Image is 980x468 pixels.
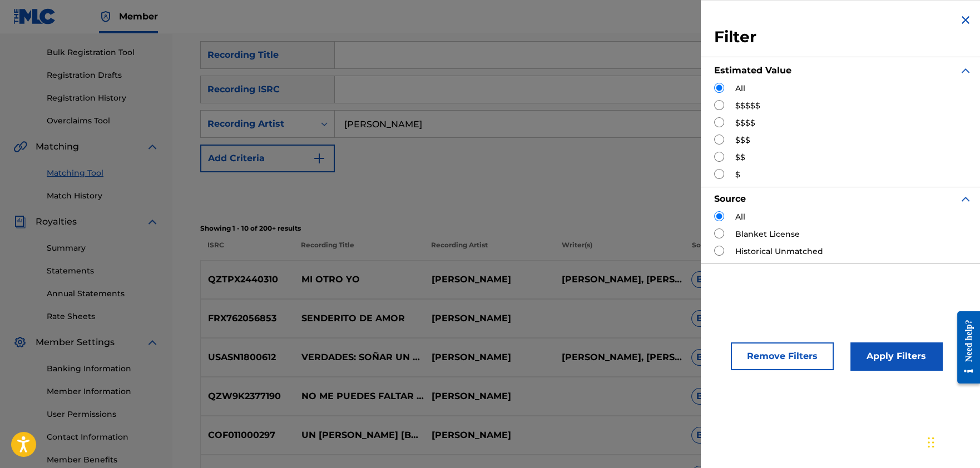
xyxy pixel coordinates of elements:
[47,47,159,58] a: Bulk Registration Tool
[735,228,800,240] label: Blanket License
[928,426,934,459] div: Arrastrar
[691,427,708,444] span: B
[735,169,740,181] label: $
[735,135,750,146] label: $$$
[47,190,159,202] a: Match History
[99,10,112,23] img: Top Rightsholder
[47,69,159,81] a: Registration Drafts
[201,312,294,325] p: FRX762056853
[959,64,972,77] img: expand
[294,273,424,286] p: MI OTRO YO
[735,100,760,112] label: $$$$$
[201,390,294,403] p: QZW9K2377190
[200,240,294,260] p: ISRC
[47,167,159,179] a: Matching Tool
[424,351,554,364] p: [PERSON_NAME]
[554,273,684,286] p: [PERSON_NAME], [PERSON_NAME], [PERSON_NAME]
[13,140,27,153] img: Matching
[924,415,980,468] iframe: Chat Widget
[146,336,159,349] img: expand
[735,211,745,223] label: All
[200,41,952,217] form: Search Form
[714,65,791,76] strong: Estimated Value
[146,215,159,228] img: expand
[47,265,159,277] a: Statements
[200,223,952,233] p: Showing 1 - 10 of 200+ results
[47,363,159,375] a: Banking Information
[200,145,335,172] button: Add Criteria
[424,273,554,286] p: [PERSON_NAME]
[924,415,980,468] div: Widget de chat
[36,140,79,153] span: Matching
[294,312,424,325] p: SENDERITO DE AMOR
[47,92,159,104] a: Registration History
[735,152,745,163] label: $$
[959,13,972,27] img: close
[714,27,972,47] h3: Filter
[959,192,972,206] img: expand
[47,242,159,254] a: Summary
[47,311,159,322] a: Rate Sheets
[735,246,823,257] label: Historical Unmatched
[201,273,294,286] p: QZTPX2440310
[36,336,115,349] span: Member Settings
[47,454,159,466] a: Member Benefits
[207,117,308,131] div: Recording Artist
[735,83,745,94] label: All
[36,215,77,228] span: Royalties
[424,240,554,260] p: Recording Artist
[47,409,159,420] a: User Permissions
[949,302,980,392] iframe: Resource Center
[201,429,294,442] p: COF011000297
[294,240,424,260] p: Recording Title
[424,429,554,442] p: [PERSON_NAME]
[313,152,326,165] img: 9d2ae6d4665cec9f34b9.svg
[47,431,159,443] a: Contact Information
[201,351,294,364] p: USASN1800612
[424,390,554,403] p: [PERSON_NAME]
[714,193,746,204] strong: Source
[731,342,834,370] button: Remove Filters
[692,240,716,260] p: Source
[13,215,27,228] img: Royalties
[13,336,27,349] img: Member Settings
[691,271,708,288] span: B
[294,429,424,442] p: UN [PERSON_NAME] [BOLERO]
[119,10,158,23] span: Member
[554,351,684,364] p: [PERSON_NAME], [PERSON_NAME]
[294,390,424,403] p: NO ME PUEDES FALTAR ([DATE])
[850,342,942,370] button: Apply Filters
[735,117,755,129] label: $$$$
[691,388,708,405] span: B
[424,312,554,325] p: [PERSON_NAME]
[691,349,708,366] span: B
[47,386,159,397] a: Member Information
[146,140,159,153] img: expand
[294,351,424,364] p: VERDADES: SOÑAR UN CARIÑO / NO ES QUE ME ARREPIENTA
[47,288,159,300] a: Annual Statements
[13,8,56,24] img: MLC Logo
[47,115,159,127] a: Overclaims Tool
[554,240,684,260] p: Writer(s)
[691,310,708,327] span: B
